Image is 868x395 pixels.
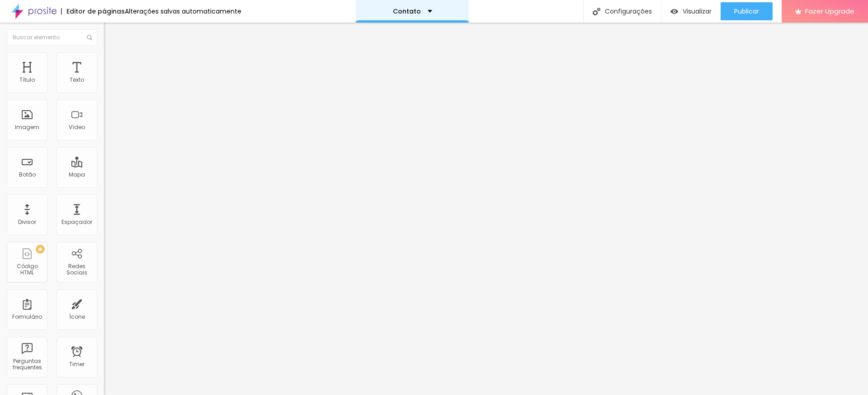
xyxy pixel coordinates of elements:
[661,2,721,20] button: Visualizar
[19,77,35,83] div: Título
[59,263,94,276] div: Redes Sociais
[61,8,125,14] div: Editor de páginas
[69,361,85,367] div: Timer
[721,2,773,20] button: Publicar
[15,124,39,130] div: Imagem
[61,219,92,225] div: Espaçador
[69,124,85,130] div: Vídeo
[69,314,85,320] div: Ícone
[12,314,42,320] div: Formulário
[125,8,241,14] div: Alterações salvas automaticamente
[70,77,84,83] div: Texto
[670,8,678,15] img: view-1.svg
[104,23,868,395] iframe: Editor
[593,8,600,15] img: Icone
[69,172,85,178] div: Mapa
[9,358,45,371] div: Perguntas frequentes
[7,29,97,46] input: Buscar elemento
[734,8,759,15] span: Publicar
[805,7,854,15] span: Fazer Upgrade
[18,219,36,225] div: Divisor
[87,35,92,40] img: Icone
[683,8,712,15] span: Visualizar
[393,8,421,14] p: Contato
[9,263,45,276] div: Código HTML
[19,172,36,178] div: Botão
